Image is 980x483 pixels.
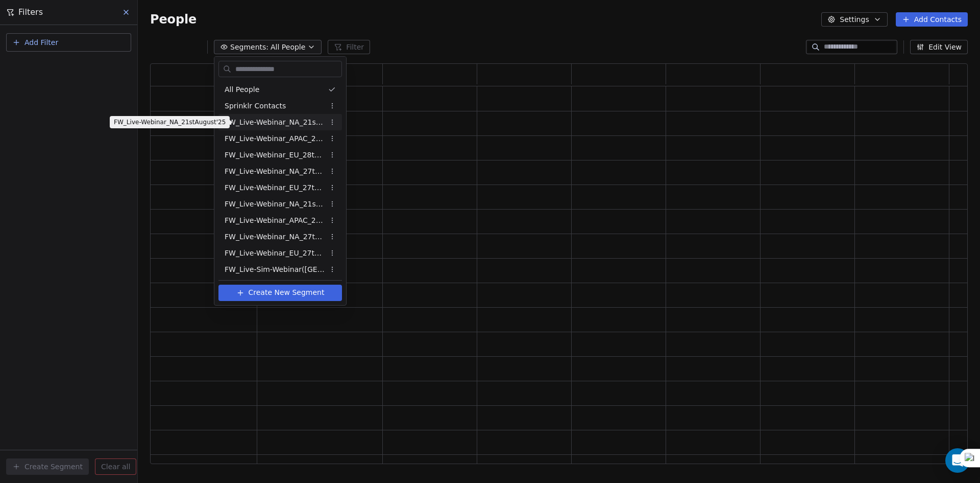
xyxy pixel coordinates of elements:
[225,215,325,226] span: FW_Live-Webinar_APAC_21stAugust'25 - Batch 2
[225,166,325,177] span: FW_Live-Webinar_NA_27thAugust'25
[114,118,226,126] p: FW_Live-Webinar_NA_21stAugust'25
[225,84,259,95] span: All People
[225,182,325,193] span: FW_Live-Webinar_EU_27thAugust'25
[225,232,325,242] span: FW_Live-Webinar_NA_27thAugust'25 - Batch 2
[225,248,325,259] span: FW_Live-Webinar_EU_27thAugust'25 - Batch 2
[225,101,286,111] span: Sprinklr Contacts
[225,133,325,144] span: FW_Live-Webinar_APAC_21stAugust'25
[218,285,342,301] button: Create New Segment
[225,199,325,210] span: FW_Live-Webinar_NA_21stAugust'25 Batch 2
[225,264,325,275] span: FW_Live-Sim-Webinar([GEOGRAPHIC_DATA])26thAugust'2025
[225,150,325,160] span: FW_Live-Webinar_EU_28thAugust'25
[225,117,325,128] span: FW_Live-Webinar_NA_21stAugust'25
[249,287,325,298] span: Create New Segment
